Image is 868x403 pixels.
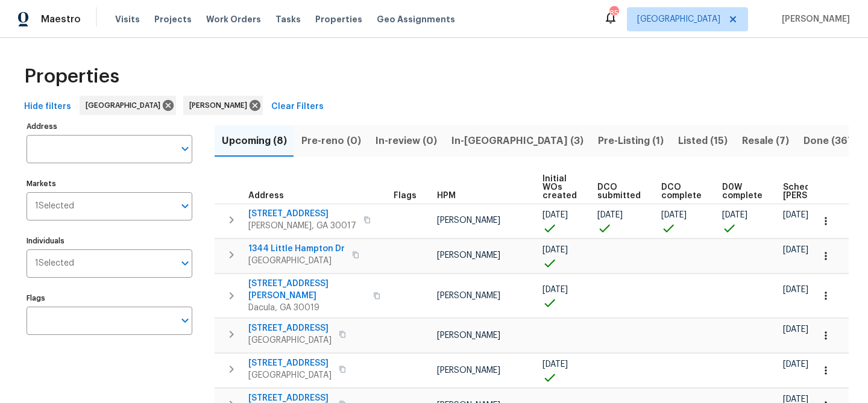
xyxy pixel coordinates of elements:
[24,70,119,83] span: Properties
[301,133,361,149] span: Pre-reno (0)
[542,360,568,369] span: [DATE]
[451,133,583,149] span: In-[GEOGRAPHIC_DATA] (3)
[275,15,301,23] span: Tasks
[437,366,500,375] span: [PERSON_NAME]
[248,220,356,232] span: [PERSON_NAME], GA 30017
[248,357,332,369] span: [STREET_ADDRESS]
[783,325,808,334] span: [DATE]
[183,96,263,115] div: [PERSON_NAME]
[394,192,417,200] span: Flags
[542,175,577,200] span: Initial WOs created
[722,211,747,219] span: [DATE]
[189,99,252,111] span: [PERSON_NAME]
[115,13,140,25] span: Visits
[248,302,366,314] span: Dacula, GA 30019
[248,243,345,255] span: 1344 Little Hampton Dr
[206,13,261,25] span: Work Orders
[177,140,193,157] button: Open
[783,360,808,369] span: [DATE]
[609,7,618,19] div: 85
[27,237,192,245] label: Individuals
[437,192,456,200] span: HPM
[597,183,641,200] span: DCO submitted
[437,292,500,300] span: [PERSON_NAME]
[248,255,345,267] span: [GEOGRAPHIC_DATA]
[783,246,808,254] span: [DATE]
[35,201,74,211] span: 1 Selected
[177,312,193,329] button: Open
[542,246,568,254] span: [DATE]
[742,133,789,149] span: Resale (7)
[315,13,362,25] span: Properties
[222,133,287,149] span: Upcoming (8)
[783,183,851,200] span: Scheduled [PERSON_NAME]
[783,211,808,219] span: [DATE]
[722,183,763,200] span: D0W complete
[19,96,76,118] button: Hide filters
[27,123,192,130] label: Address
[248,334,332,346] span: [GEOGRAPHIC_DATA]
[598,133,664,149] span: Pre-Listing (1)
[376,133,437,149] span: In-review (0)
[177,255,193,272] button: Open
[542,211,568,219] span: [DATE]
[248,369,332,381] span: [GEOGRAPHIC_DATA]
[661,183,702,200] span: DCO complete
[678,133,728,149] span: Listed (15)
[777,13,850,25] span: [PERSON_NAME]
[542,286,568,294] span: [DATE]
[437,251,500,260] span: [PERSON_NAME]
[804,133,857,149] span: Done (367)
[637,13,720,25] span: [GEOGRAPHIC_DATA]
[80,96,176,115] div: [GEOGRAPHIC_DATA]
[177,198,193,214] button: Open
[154,13,192,25] span: Projects
[266,96,329,118] button: Clear Filters
[783,286,808,294] span: [DATE]
[248,322,332,334] span: [STREET_ADDRESS]
[248,192,284,200] span: Address
[248,208,356,220] span: [STREET_ADDRESS]
[27,295,192,302] label: Flags
[24,99,71,114] span: Hide filters
[437,331,500,340] span: [PERSON_NAME]
[35,258,74,269] span: 1 Selected
[41,13,81,25] span: Maestro
[248,278,366,302] span: [STREET_ADDRESS][PERSON_NAME]
[271,99,324,114] span: Clear Filters
[437,216,500,225] span: [PERSON_NAME]
[27,180,192,187] label: Markets
[86,99,165,111] span: [GEOGRAPHIC_DATA]
[377,13,455,25] span: Geo Assignments
[661,211,687,219] span: [DATE]
[597,211,623,219] span: [DATE]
